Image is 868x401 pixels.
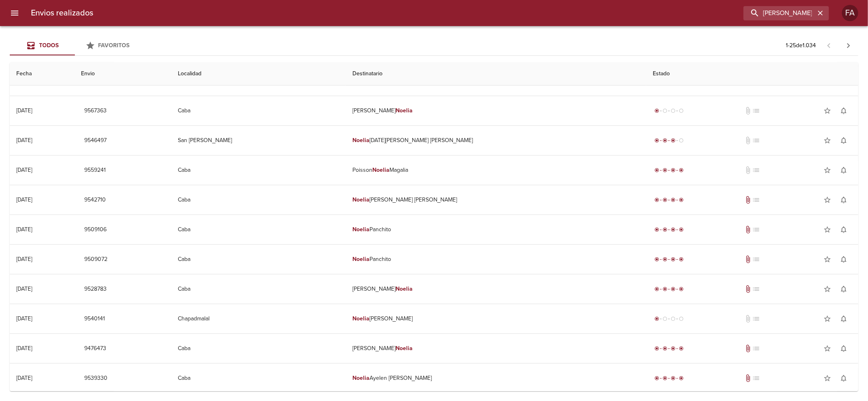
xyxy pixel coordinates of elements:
td: [PERSON_NAME] [346,304,646,333]
span: radio_button_checked [671,376,676,381]
span: Tiene documentos adjuntos [744,196,752,204]
em: Noelia [396,285,413,292]
em: Noelia [396,107,413,114]
button: 9509072 [81,252,111,267]
button: Agregar a favoritos [819,103,835,119]
span: No tiene pedido asociado [752,136,760,145]
td: San [PERSON_NAME] [172,126,346,155]
button: Agregar a favoritos [819,340,835,357]
span: radio_button_checked [679,287,684,291]
span: radio_button_checked [654,287,659,291]
div: Entregado [653,196,685,204]
span: notifications_none [840,344,848,353]
button: Activar notificaciones [835,340,852,357]
span: radio_button_unchecked [662,316,667,321]
span: radio_button_checked [679,168,684,173]
span: No tiene documentos adjuntos [744,107,752,115]
span: radio_button_checked [671,346,676,351]
span: No tiene pedido asociado [752,196,760,204]
td: [PERSON_NAME] [346,96,646,125]
div: Generado [653,107,685,115]
span: radio_button_checked [679,257,684,262]
span: radio_button_checked [671,138,676,143]
button: 9476473 [81,341,109,356]
em: Noelia [352,315,370,322]
button: 9546497 [81,133,110,148]
span: radio_button_checked [662,287,667,291]
td: [DATE][PERSON_NAME] [PERSON_NAME] [346,126,646,155]
span: radio_button_checked [654,346,659,351]
span: radio_button_checked [654,138,659,143]
span: Pagina anterior [819,41,839,49]
span: Tiene documentos adjuntos [744,374,752,382]
div: [DATE] [16,167,32,173]
span: radio_button_checked [662,257,667,262]
span: notifications_none [840,166,848,174]
div: [DATE] [16,137,32,144]
th: Fecha [10,62,74,85]
td: Chapadmalal [172,304,346,333]
div: [DATE] [16,226,32,233]
span: radio_button_checked [679,197,684,202]
span: 9528783 [84,284,107,294]
button: Activar notificaciones [835,311,852,327]
button: 9509106 [81,222,110,237]
span: radio_button_checked [679,227,684,232]
div: Generado [653,315,685,323]
span: No tiene pedido asociado [752,344,760,353]
span: star_border [823,374,831,382]
td: [PERSON_NAME] [PERSON_NAME] [346,185,646,215]
button: Agregar a favoritos [819,221,835,238]
em: Noelia [372,167,389,173]
span: radio_button_checked [654,227,659,232]
span: radio_button_checked [679,346,684,351]
button: Agregar a favoritos [819,162,835,178]
div: Entregado [653,344,685,353]
span: star_border [823,107,831,115]
span: notifications_none [840,136,848,145]
div: Entregado [653,255,685,263]
button: 9540141 [81,311,108,326]
td: [PERSON_NAME] [346,334,646,363]
th: Envio [74,62,171,85]
span: radio_button_checked [679,376,684,381]
button: Activar notificaciones [835,162,852,178]
td: Poisson Magalia [346,156,646,185]
div: [DATE] [16,107,32,114]
h6: Envios realizados [31,7,93,20]
span: radio_button_checked [654,197,659,202]
span: notifications_none [840,196,848,204]
span: No tiene pedido asociado [752,315,760,323]
span: notifications_none [840,226,848,234]
button: Agregar a favoritos [819,132,835,149]
div: [DATE] [16,315,32,322]
span: 9559241 [84,165,106,175]
span: radio_button_checked [671,197,676,202]
td: Panchito [346,245,646,274]
td: Caba [172,185,346,215]
div: Entregado [653,285,685,293]
button: Agregar a favoritos [819,281,835,297]
span: star_border [823,315,831,323]
button: Agregar a favoritos [819,192,835,208]
button: 9542710 [81,193,109,208]
span: Tiene documentos adjuntos [744,285,752,293]
span: radio_button_checked [662,138,667,143]
span: radio_button_checked [662,168,667,173]
span: radio_button_unchecked [679,316,684,321]
span: radio_button_checked [671,257,676,262]
button: menu [5,3,24,23]
em: Noelia [352,196,370,203]
em: Noelia [352,256,370,263]
span: radio_button_checked [662,227,667,232]
em: Noelia [352,137,370,144]
button: Activar notificaciones [835,251,852,267]
span: star_border [823,255,831,263]
button: Activar notificaciones [835,370,852,386]
td: Caba [172,274,346,304]
th: Localidad [172,62,346,85]
span: 9509106 [84,225,107,235]
span: radio_button_unchecked [679,108,684,113]
span: radio_button_checked [671,287,676,291]
button: Activar notificaciones [835,221,852,238]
